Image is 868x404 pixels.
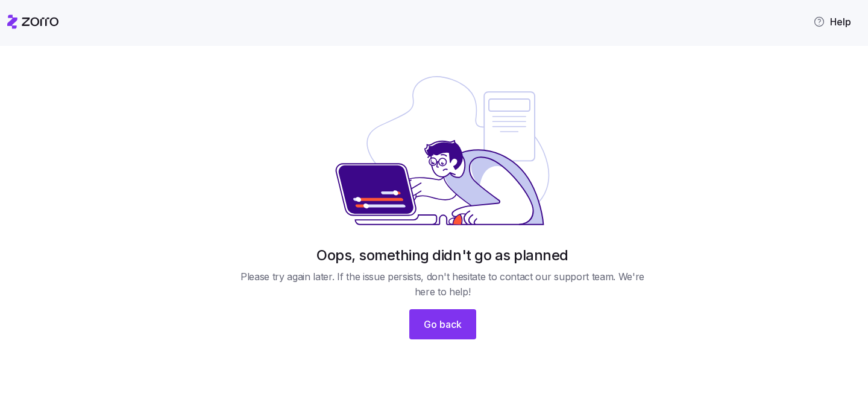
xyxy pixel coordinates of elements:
[804,10,861,34] button: Help
[409,309,476,339] button: Go back
[813,14,851,29] span: Help
[235,269,650,300] span: Please try again later. If the issue persists, don't hesitate to contact our support team. We're ...
[316,246,568,265] h1: Oops, something didn't go as planned
[424,317,462,332] span: Go back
